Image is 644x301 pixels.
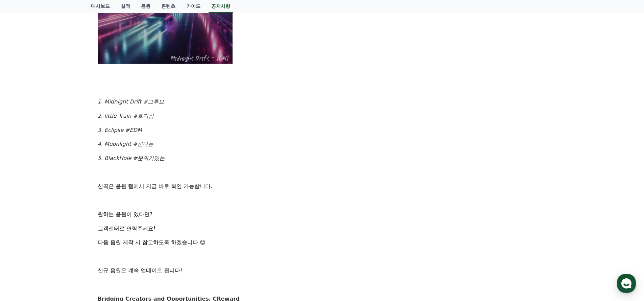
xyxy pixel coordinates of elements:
[2,214,45,231] a: 홈
[98,98,164,105] em: 1. Midnight Drift #그루브
[98,267,183,274] span: 신규 음원은 계속 업데이트 됩니다!
[98,113,154,119] em: 2. little Train #호기심
[98,127,142,133] em: 3. Eclipse #EDM
[87,214,130,231] a: 설정
[21,225,25,230] span: 홈
[98,155,165,161] em: 5. BlackHole #분위기있는
[62,225,70,230] span: 대화
[104,225,113,230] span: 설정
[98,182,547,191] p: 신곡은 음원 탭에서 지금 바로 확인 가능합니다.
[98,239,206,246] span: 다음 음원 제작 시 참고하도록 하겠습니다 😉
[98,141,154,147] em: 4. Moonlight #신나는
[45,214,87,231] a: 대화
[98,225,156,232] span: 고객센터로 연락주세요!
[98,211,153,217] span: 원하는 음원이 있다면?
